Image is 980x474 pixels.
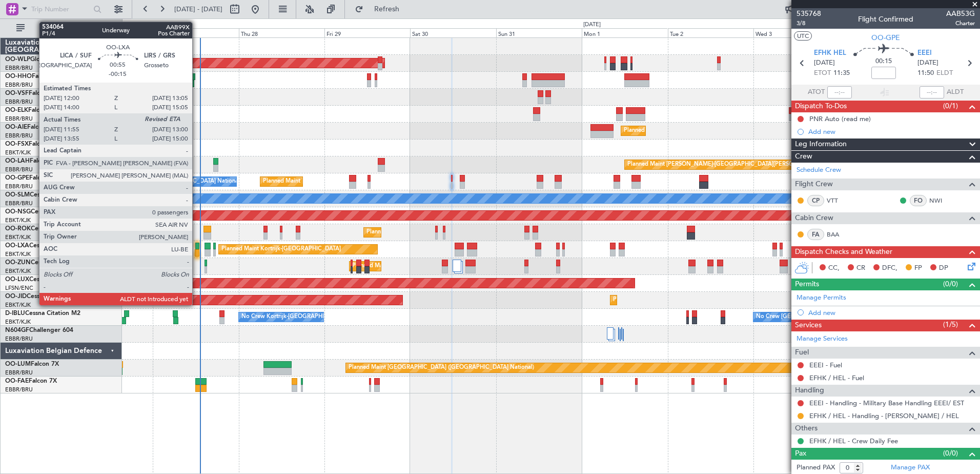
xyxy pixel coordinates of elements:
a: EBBR/BRU [5,166,33,173]
span: 11:50 [917,68,934,78]
span: Charter [946,19,975,28]
a: Manage PAX [891,463,930,473]
div: No Crew [GEOGRAPHIC_DATA] ([GEOGRAPHIC_DATA] National) [756,309,928,325]
div: Planned Maint Kortrijk-[GEOGRAPHIC_DATA] [613,292,732,308]
span: Dispatch To-Dos [795,101,847,112]
a: EFHK / HEL - Fuel [809,373,864,382]
div: Wed 3 [753,28,839,37]
a: N604GFChallenger 604 [5,327,73,333]
a: LFSN/ENC [5,284,33,292]
span: OO-LUM [5,361,31,367]
span: DFC, [882,263,897,273]
a: OO-LUMFalcon 7X [5,361,59,367]
span: 535768 [797,8,821,19]
div: PNR Auto (read me) [809,114,871,123]
a: EBKT/KJK [5,250,31,258]
span: EEEI [917,48,932,58]
span: [DATE] [917,58,938,68]
div: Wed 27 [153,28,238,37]
span: ETOT [814,68,831,78]
a: OO-WLPGlobal 5500 [5,56,65,63]
span: Permits [795,279,819,290]
span: (0/0) [943,279,958,289]
span: Leg Information [795,139,847,150]
div: Mon 1 [582,28,667,37]
span: Services [795,320,822,331]
div: [DATE] [583,21,601,29]
span: 11:35 [833,68,850,78]
a: Schedule Crew [797,165,841,175]
a: EBBR/BRU [5,98,33,106]
a: Manage Services [797,334,848,344]
a: OO-ROKCessna Citation CJ4 [5,226,88,232]
span: OO-GPE [5,175,29,181]
a: OO-ELKFalcon 8X [5,107,56,113]
div: Tue 2 [668,28,753,37]
a: Manage Permits [797,293,846,303]
div: No Crew Kortrijk-[GEOGRAPHIC_DATA] [241,309,347,325]
a: OO-LUXCessna Citation CJ4 [5,276,86,283]
span: Fuel [795,347,809,359]
span: OO-ZUN [5,260,31,266]
span: (0/0) [943,448,958,459]
a: OO-ZUNCessna Citation CJ4 [5,260,88,266]
div: Planned Maint [GEOGRAPHIC_DATA] ([GEOGRAPHIC_DATA] National) [263,174,448,189]
a: EBBR/BRU [5,64,33,72]
span: Handling [795,385,824,397]
a: EBBR/BRU [5,386,33,393]
a: OO-LAHFalcon 7X [5,158,58,164]
input: --:-- [827,86,852,98]
button: Refresh [350,1,412,17]
span: CR [856,263,865,273]
div: Planned Maint [PERSON_NAME]-[GEOGRAPHIC_DATA][PERSON_NAME] ([GEOGRAPHIC_DATA][PERSON_NAME]) [627,157,930,172]
span: OO-FAE [5,378,29,384]
div: FA [807,229,824,240]
span: N604GF [5,327,29,333]
a: VTT [827,196,850,205]
span: All Aircraft [27,25,108,32]
span: OO-WLP [5,56,30,63]
div: [DATE] [124,21,141,29]
a: OO-NSGCessna Citation CJ4 [5,209,88,215]
a: OO-VSFFalcon 8X [5,90,57,96]
a: OO-HHOFalcon 8X [5,73,60,80]
span: [DATE] [814,58,835,68]
a: EBBR/BRU [5,369,33,377]
span: ELDT [936,68,953,78]
a: EBKT/KJK [5,301,31,309]
span: Cabin Crew [795,212,833,224]
span: EFHK HEL [814,48,846,58]
a: OO-FAEFalcon 7X [5,378,57,384]
span: Crew [795,151,812,163]
button: UTC [794,31,812,41]
a: OO-AIEFalcon 7X [5,124,55,130]
label: Planned PAX [797,463,835,473]
span: CC, [828,263,840,273]
span: (1/5) [943,319,958,330]
span: OO-LAH [5,158,30,164]
div: Planned Maint Kortrijk-[GEOGRAPHIC_DATA] [366,225,486,240]
a: EEEI - Handling - Military Base Handling EEEI/ EST [809,399,964,407]
a: EBKT/KJK [5,267,31,275]
div: No Crew [GEOGRAPHIC_DATA] ([GEOGRAPHIC_DATA] National) [70,174,241,189]
span: Refresh [365,6,409,13]
div: Add new [808,127,975,136]
div: Thu 28 [239,28,324,37]
span: (0/1) [943,101,958,111]
div: Planned Maint Kortrijk-[GEOGRAPHIC_DATA] [221,242,341,257]
div: Flight Confirmed [858,14,913,25]
span: 3/8 [797,19,821,28]
div: Planned Maint [GEOGRAPHIC_DATA] ([GEOGRAPHIC_DATA]) [624,123,785,139]
span: ATOT [808,87,825,97]
span: DP [939,263,948,273]
div: CP [807,195,824,206]
a: EBKT/KJK [5,149,31,156]
span: Pax [795,448,806,460]
span: OO-NSG [5,209,31,215]
div: FO [910,195,927,206]
a: EEEI - Fuel [809,361,842,369]
div: Planned Maint [GEOGRAPHIC_DATA] ([GEOGRAPHIC_DATA] National) [349,360,534,376]
span: OO-GPE [871,32,900,43]
span: OO-ELK [5,107,28,113]
span: [DATE] - [DATE] [174,5,222,14]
